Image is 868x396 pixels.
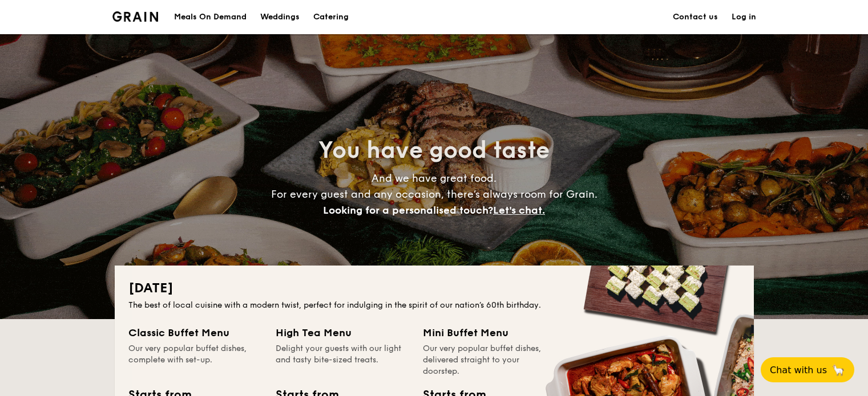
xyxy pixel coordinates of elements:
div: Mini Buffet Menu [423,325,556,341]
div: Delight your guests with our light and tasty bite-sized treats. [276,343,409,377]
span: 🦙 [831,364,845,377]
img: Grain [112,11,159,22]
div: Our very popular buffet dishes, delivered straight to your doorstep. [423,343,556,377]
div: The best of local cuisine with a modern twist, perfect for indulging in the spirit of our nation’... [128,300,740,311]
div: Our very popular buffet dishes, complete with set-up. [128,343,262,377]
div: Classic Buffet Menu [128,325,262,341]
span: Let's chat. [493,204,545,217]
span: Chat with us [770,365,827,375]
a: Logotype [112,11,159,22]
button: Chat with us🦙 [761,357,854,382]
div: High Tea Menu [276,325,409,341]
h2: [DATE] [128,279,740,297]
